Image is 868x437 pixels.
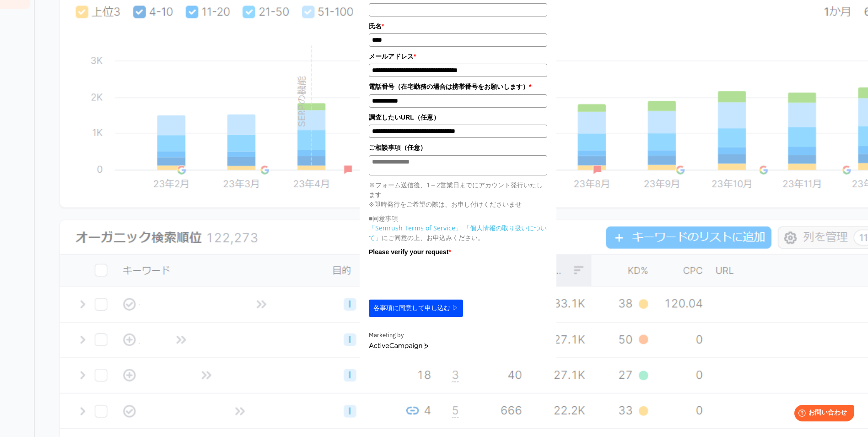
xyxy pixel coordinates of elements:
p: ※フォーム送信後、1～2営業日までにアカウント発行いたします ※即時発行をご希望の際は、お申し付けくださいませ [369,180,547,209]
a: 「個人情報の取り扱いについて」 [369,224,547,242]
label: ご相談事項（任意） [369,142,547,153]
a: 「Semrush Terms of Service」 [369,224,462,232]
label: 電話番号（在宅勤務の場合は携帯番号をお願いします） [369,82,547,92]
div: Marketing by [369,331,547,340]
label: Please verify your request [369,247,547,257]
label: 氏名 [369,21,547,31]
p: ■同意事項 [369,213,547,223]
iframe: reCAPTCHA [369,259,508,295]
label: 調査したいURL（任意） [369,112,547,122]
button: 各事項に同意して申し込む ▷ [369,300,463,317]
iframe: Help widget launcher [787,401,858,427]
p: にご同意の上、お申込みください。 [369,223,547,242]
label: メールアドレス [369,51,547,61]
